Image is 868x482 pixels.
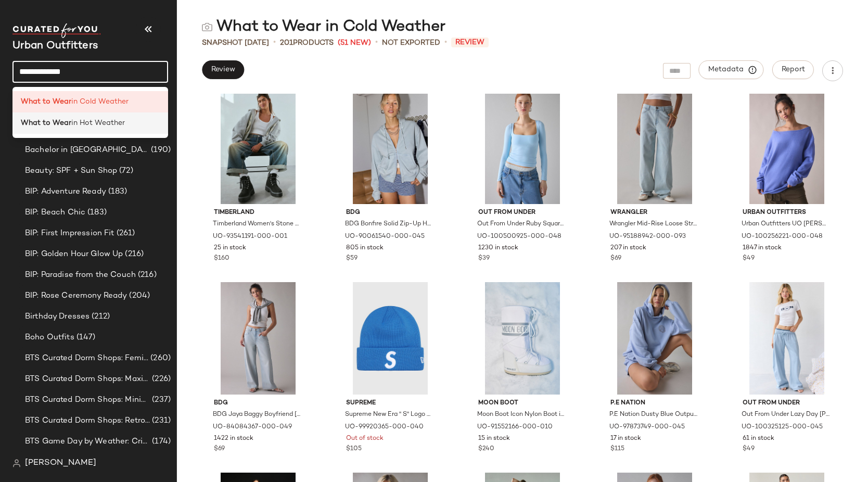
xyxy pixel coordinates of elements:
[149,144,171,156] span: (190)
[477,410,566,420] span: Moon Boot Icon Nylon Boot in White, Women's at Urban Outfitters
[478,208,567,218] span: Out From Under
[610,434,641,443] span: 17 in stock
[214,434,253,443] span: 1422 in stock
[743,434,774,443] span: 61 in stock
[202,22,212,32] img: svg%3e
[610,208,699,218] span: Wrangler
[213,232,287,242] span: UO-93541191-000-001
[25,290,127,302] span: BIP: Rose Ceremony Ready
[202,60,244,79] button: Review
[477,220,566,229] span: Out From Under Ruby Square Neck Long Sleeve Cropped Tee in Light Blue, Women's at Urban Outfitters
[136,269,157,281] span: (216)
[610,399,699,408] span: P.E Nation
[345,232,425,242] span: UO-90061540-000-045
[346,399,435,408] span: Supreme
[346,208,435,218] span: BDG
[25,269,136,281] span: BIP: Paradise from the Couch
[25,415,150,427] span: BTS Curated Dorm Shops: Retro+ Boho
[214,254,229,263] span: $160
[25,186,106,198] span: BIP: Adventure Ready
[214,208,302,218] span: Timberland
[12,23,101,38] img: cfy_white_logo.C9jOOHJF.svg
[781,66,805,74] span: Report
[150,436,171,448] span: (174)
[609,423,685,432] span: UO-97873749-000-045
[477,232,561,242] span: UO-100500925-000-048
[211,66,235,74] span: Review
[206,282,311,395] img: 84084367_049_b
[375,36,378,49] span: •
[610,244,646,253] span: 207 in stock
[699,60,764,79] button: Metadata
[150,415,171,427] span: (231)
[25,332,74,344] span: Boho Outfits
[451,37,489,47] span: Review
[742,423,823,432] span: UO-100325125-000-045
[478,254,490,263] span: $39
[478,399,567,408] span: Moon Boot
[85,207,107,219] span: (183)
[90,311,110,323] span: (212)
[214,445,225,454] span: $69
[74,332,96,344] span: (147)
[444,36,447,49] span: •
[346,254,358,263] span: $59
[477,423,553,432] span: UO-91552166-000-010
[214,399,302,408] span: BDG
[280,39,293,47] span: 201
[743,254,755,263] span: $49
[346,434,384,443] span: Out of stock
[346,244,384,253] span: 805 in stock
[609,220,698,229] span: Wrangler Mid-Rise Loose Straight [PERSON_NAME] in [PERSON_NAME], Women's at Urban Outfitters
[743,399,831,408] span: Out From Under
[25,457,96,470] span: [PERSON_NAME]
[21,96,71,107] b: What to Wear
[127,290,150,302] span: (204)
[25,207,85,219] span: BIP: Beach Chic
[21,118,71,129] b: What to Wear
[25,352,148,364] span: BTS Curated Dorm Shops: Feminine
[609,232,686,242] span: UO-95188942-000-093
[12,459,21,467] img: svg%3e
[213,423,292,432] span: UO-84084367-000-049
[708,65,755,74] span: Metadata
[25,373,150,385] span: BTS Curated Dorm Shops: Maximalist
[280,37,334,48] div: Products
[150,373,171,385] span: (226)
[478,434,510,443] span: 15 in stock
[71,118,125,129] span: in Hot Weather
[382,37,440,48] span: Not Exported
[214,244,246,253] span: 25 in stock
[610,254,621,263] span: $69
[772,60,814,79] button: Report
[345,423,424,432] span: UO-99920365-000-040
[148,352,171,364] span: (260)
[742,232,823,242] span: UO-100256221-000-048
[345,220,433,229] span: BDG Bonfire Solid Zip-Up Hoodie Sweatshirt in Sky at Urban Outfitters
[742,220,830,229] span: Urban Outfitters UO [PERSON_NAME] Oversized Off-The-Shoulder Sweater in Blue, Women's at Urban Ou...
[25,311,90,323] span: Birthday Dresses
[273,36,276,49] span: •
[602,282,707,395] img: 97873749_045_b
[12,41,98,52] span: Current Company Name
[25,394,150,406] span: BTS Curated Dorm Shops: Minimalist
[338,37,371,48] span: (51 New)
[25,436,150,448] span: BTS Game Day by Weather: Crisp & Cozy
[150,394,171,406] span: (237)
[25,165,117,177] span: Beauty: SPF + Sun Shop
[478,445,494,454] span: $240
[478,244,518,253] span: 1230 in stock
[106,186,127,198] span: (183)
[470,282,575,395] img: 91552166_010_b
[25,248,123,260] span: BIP: Golden Hour Glow Up
[345,410,433,420] span: Supreme New Era " S" Logo Beanie FW24 in Blue at Urban Outfitters
[610,445,624,454] span: $115
[202,17,445,37] div: What to Wear in Cold Weather
[346,445,362,454] span: $105
[114,227,135,239] span: (261)
[742,410,830,420] span: Out From Under Lazy Day [PERSON_NAME] Sweatpant in Sky, Women's at Urban Outfitters
[743,445,755,454] span: $49
[71,96,129,107] span: in Cold Weather
[609,410,698,420] span: P.E Nation Dusty Blue Output Embroidered Graphic Hoodie Sweatshirt in Sky at Urban Outfitters
[213,220,301,229] span: Timberland Women's Stone Street 6-Inch Platform Waterproof Boot in Black, Women's at Urban Outfit...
